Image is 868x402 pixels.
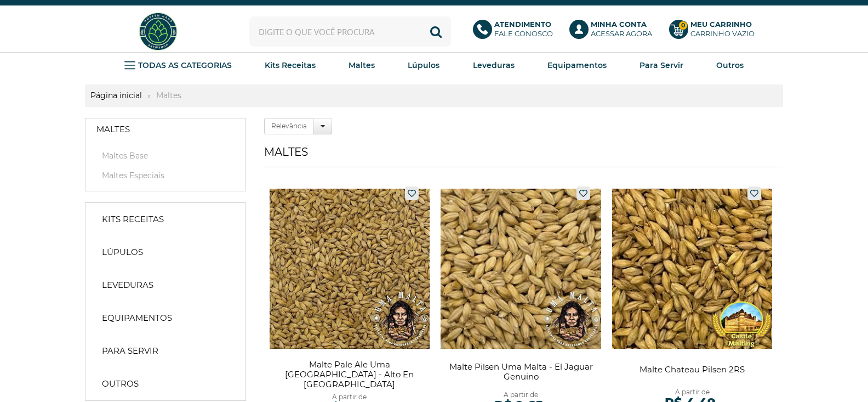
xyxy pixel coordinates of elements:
[102,378,139,389] strong: Outros
[408,57,439,73] a: Lúpulos
[264,118,314,134] label: Relevância
[639,57,683,73] a: Para Servir
[91,241,240,263] a: Lúpulos
[91,274,240,296] a: Leveduras
[138,60,232,70] strong: TODAS AS CATEGORIAS
[639,60,683,70] strong: Para Servir
[591,20,647,29] b: Minha Conta
[138,11,179,52] img: Hopfen Haus BrewShop
[349,60,375,70] strong: Maltes
[151,90,187,100] strong: Maltes
[349,57,375,73] a: Maltes
[124,57,232,73] a: TODAS AS CATEGORIAS
[91,208,240,230] a: Kits Receitas
[91,373,240,395] a: Outros
[102,280,153,291] strong: Leveduras
[96,170,235,181] a: Maltes Especiais
[265,60,316,70] strong: Kits Receitas
[102,214,164,225] strong: Kits Receitas
[91,307,240,329] a: Equipamentos
[85,90,147,100] a: Página inicial
[569,20,658,44] a: Minha ContaAcessar agora
[547,57,607,73] a: Equipamentos
[473,57,515,73] a: Leveduras
[494,20,553,38] p: Fale conosco
[264,145,783,167] h1: Maltes
[473,20,559,44] a: AtendimentoFale conosco
[494,20,551,29] b: Atendimento
[473,60,515,70] strong: Leveduras
[96,150,235,161] a: Maltes Base
[249,16,451,47] input: Digite o que você procura
[421,16,451,47] button: Buscar
[91,340,240,362] a: Para Servir
[102,346,158,356] strong: Para Servir
[547,60,607,70] strong: Equipamentos
[96,124,130,135] strong: Maltes
[265,57,316,73] a: Kits Receitas
[591,20,652,38] p: Acessar agora
[408,60,439,70] strong: Lúpulos
[85,118,245,140] a: Maltes
[102,247,143,258] strong: Lúpulos
[102,313,172,324] strong: Equipamentos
